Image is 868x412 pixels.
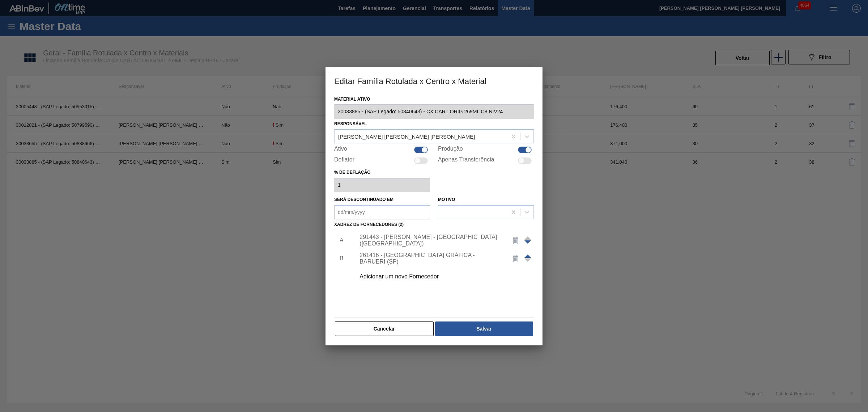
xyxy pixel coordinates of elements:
[359,234,501,247] div: 291443 - [PERSON_NAME] - [GEOGRAPHIC_DATA] ([GEOGRAPHIC_DATA])
[334,231,345,249] li: A
[524,240,531,244] span: Mover para cima
[511,236,520,245] img: delete-icon
[438,197,455,202] label: Motivo
[335,321,434,336] button: Cancelar
[334,249,345,268] li: B
[334,197,393,202] label: Será descontinuado em
[507,250,524,267] button: delete-icon
[325,67,542,94] h3: Editar Família Rotulada x Centro x Material
[334,121,367,126] label: Responsável
[334,156,354,165] label: Deflator
[334,146,347,154] label: Ativo
[438,146,463,154] label: Produção
[338,134,475,140] div: [PERSON_NAME] [PERSON_NAME] [PERSON_NAME]
[334,167,430,178] label: % de deflação
[524,255,531,258] span: Mover para cima
[438,156,494,165] label: Apenas Transferência
[507,232,524,249] button: delete-icon
[334,222,404,227] label: Xadrez de Fornecedores (2)
[334,205,430,219] input: dd/mm/yyyy
[359,252,501,265] div: 261416 - [GEOGRAPHIC_DATA] GRÁFICA - BARUERI (SP)
[435,321,533,336] button: Salvar
[359,273,501,280] div: Adicionar um novo Fornecedor
[511,254,520,263] img: delete-icon
[334,94,534,105] label: Material ativo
